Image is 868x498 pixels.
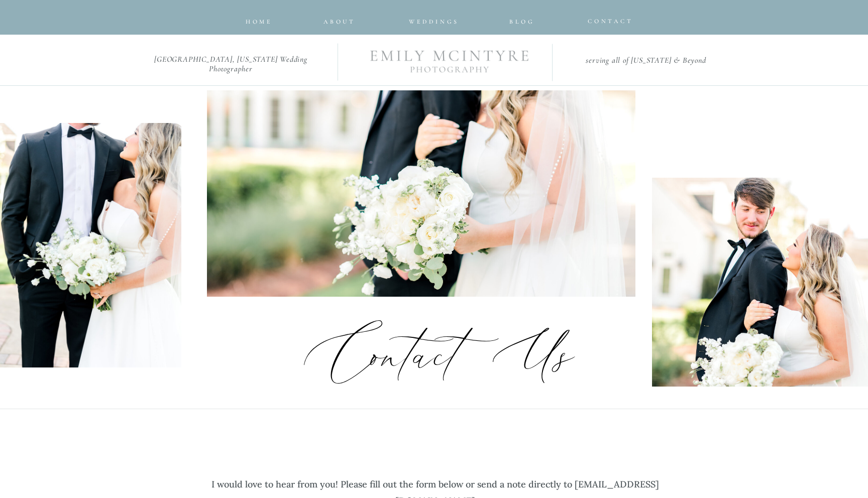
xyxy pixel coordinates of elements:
p: t [388,322,471,387]
p: Con [268,322,448,387]
p: ac [394,322,477,387]
span: CONTACT [588,18,633,25]
a: CONTACT [588,16,624,22]
span: Blog [509,18,534,25]
span: home [246,18,273,25]
a: Blog [502,16,542,22]
a: home [245,16,274,22]
a: Weddings [401,16,467,23]
p: t [433,322,516,387]
a: about [323,16,352,22]
span: Weddings [409,18,459,25]
h2: serving all of [US_STATE] & Beyond [562,56,730,66]
p: U [475,322,576,387]
p: s [525,322,626,387]
h2: [GEOGRAPHIC_DATA], [US_STATE] Wedding Photographer [138,55,323,67]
